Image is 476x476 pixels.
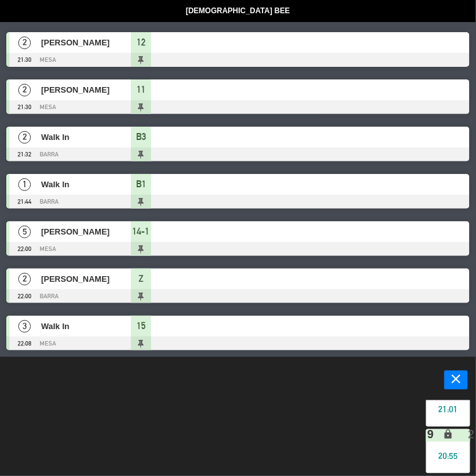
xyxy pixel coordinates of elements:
span: 3 [18,320,31,333]
span: 12 [137,35,145,50]
span: [PERSON_NAME] [41,36,131,49]
span: Z [139,271,144,286]
i: lock [443,429,453,440]
span: 15 [137,318,145,334]
span: 2 [18,131,31,144]
span: [PERSON_NAME] [41,225,131,238]
div: 21:01 [426,405,470,414]
span: 5 [18,226,31,238]
span: B3 [136,129,146,144]
span: 1 [18,178,31,191]
span: 14-1 [133,224,150,239]
span: [DEMOGRAPHIC_DATA] Bee [186,5,290,18]
span: 11 [137,82,145,97]
span: Walk In [41,320,131,333]
span: 2 [18,84,31,96]
div: 2 [468,429,470,441]
i: close [449,372,464,387]
span: Walk In [41,131,131,144]
span: 2 [18,37,31,49]
span: 2 [18,273,31,286]
span: [PERSON_NAME] [41,272,131,286]
div: 20:55 [426,452,470,461]
button: close [445,371,468,390]
span: [PERSON_NAME] [41,83,131,96]
span: Walk In [41,178,131,191]
span: B1 [136,177,146,192]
